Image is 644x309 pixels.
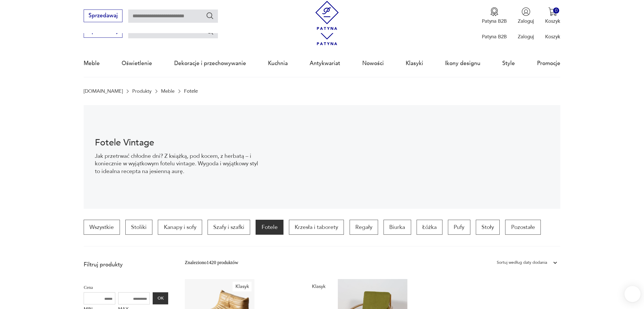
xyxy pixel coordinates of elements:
[84,261,168,268] p: Filtruj produkty
[206,12,214,20] button: Szukaj
[84,284,168,291] p: Cena
[518,7,534,24] button: Zaloguj
[476,220,500,235] a: Stoły
[490,7,499,16] img: Ikona medalu
[132,88,152,94] a: Produkty
[482,33,507,40] p: Patyna B2B
[537,50,560,77] a: Promocje
[174,50,246,77] a: Dekoracje i przechowywanie
[384,220,411,235] a: Biurka
[185,259,238,266] div: Znaleziono 1420 produktów
[545,7,560,24] button: 0Koszyk
[448,220,470,235] a: Pufy
[553,7,559,14] div: 0
[125,220,152,235] a: Stoliki
[161,88,175,94] a: Meble
[313,1,342,30] img: Patyna - sklep z meblami i dekoracjami vintage
[84,220,120,235] a: Wszystkie
[502,50,515,77] a: Style
[497,259,547,266] div: Sortuj według daty dodania
[206,27,214,35] button: Szukaj
[545,18,560,24] p: Koszyk
[95,139,263,147] h1: Fotele Vintage
[482,7,507,24] button: Patyna B2B
[310,50,340,77] a: Antykwariat
[362,50,384,77] a: Nowości
[406,50,423,77] a: Klasyki
[522,7,530,16] img: Ikonka użytkownika
[184,88,198,94] p: Fotele
[624,286,641,302] iframe: Smartsupp widget button
[482,18,507,24] p: Patyna B2B
[95,152,263,175] p: Jak przetrwać chłodne dni? Z książką, pod kocem, z herbatą – i koniecznie w wyjątkowym fotelu vin...
[153,292,168,304] button: OK
[84,50,100,77] a: Meble
[445,50,480,77] a: Ikony designu
[84,29,122,34] a: Sprzedawaj
[289,220,344,235] a: Krzesła i taborety
[274,105,560,209] img: 9275102764de9360b0b1aa4293741aa9.jpg
[518,18,534,24] p: Zaloguj
[505,220,540,235] a: Pozostałe
[208,220,250,235] a: Szafy i szafki
[518,33,534,40] p: Zaloguj
[84,88,123,94] a: [DOMAIN_NAME]
[268,50,288,77] a: Kuchnia
[548,7,557,16] img: Ikona koszyka
[482,7,507,24] a: Ikona medaluPatyna B2B
[256,220,283,235] a: Fotele
[84,14,122,18] a: Sprzedawaj
[350,220,378,235] a: Regały
[158,220,202,235] a: Kanapy i sofy
[417,220,442,235] a: Łóżka
[545,33,560,40] p: Koszyk
[122,50,152,77] a: Oświetlenie
[84,10,122,22] button: Sprzedawaj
